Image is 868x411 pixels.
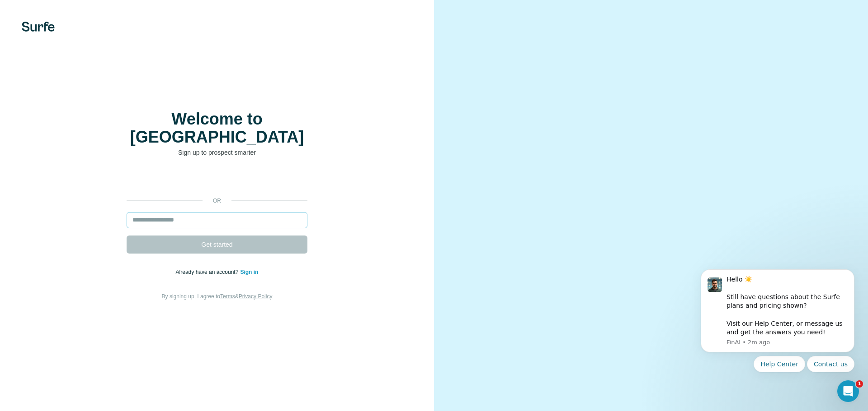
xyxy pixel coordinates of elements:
[239,293,273,300] a: Privacy Policy
[162,293,273,300] span: By signing up, I agree to &
[127,110,307,146] h1: Welcome to [GEOGRAPHIC_DATA]
[220,293,235,300] a: Terms
[122,171,312,190] iframe: Sign in with Google Button
[22,22,55,32] img: Surfe's logo
[127,148,307,157] p: Sign up to prospect smarter
[176,269,241,275] span: Already have an account?
[837,380,859,402] iframe: Intercom live chat
[687,240,868,387] iframe: Intercom notifications message
[203,197,231,205] p: or
[240,269,258,275] a: Sign in
[856,380,863,388] span: 1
